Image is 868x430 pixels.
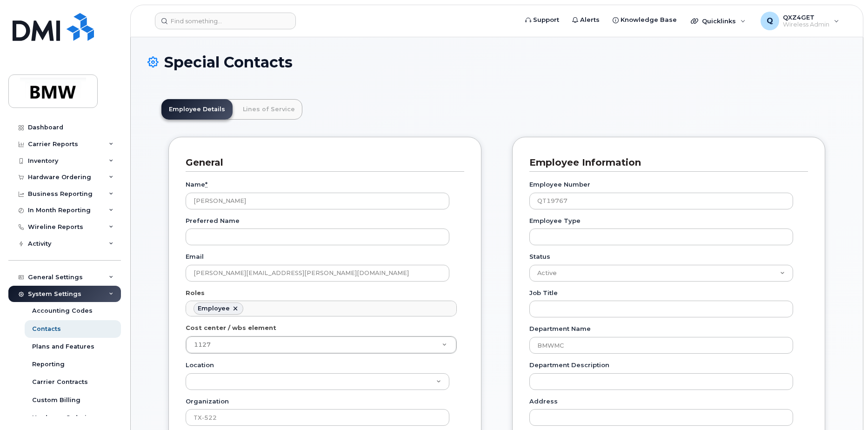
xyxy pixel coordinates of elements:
[205,181,207,188] abbr: required
[186,361,214,370] label: Location
[235,99,302,120] a: Lines of Service
[529,156,801,169] h3: Employee Information
[161,99,233,120] a: Employee Details
[529,252,550,261] label: Status
[186,397,229,406] label: Organization
[147,54,846,70] h1: Special Contacts
[186,156,457,169] h3: General
[529,361,609,370] label: Department Description
[186,289,205,297] label: Roles
[828,390,861,423] iframe: Messenger Launcher
[194,341,211,348] span: 1127
[186,323,276,332] label: Cost center / wbs element
[529,289,558,297] label: Job Title
[186,336,456,353] a: 1127
[529,324,591,333] label: Department Name
[198,305,230,312] div: Employee
[529,397,558,406] label: Address
[186,180,207,189] label: Name
[186,252,204,261] label: Email
[186,216,240,225] label: Preferred Name
[529,216,581,225] label: Employee Type
[529,180,590,189] label: Employee Number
